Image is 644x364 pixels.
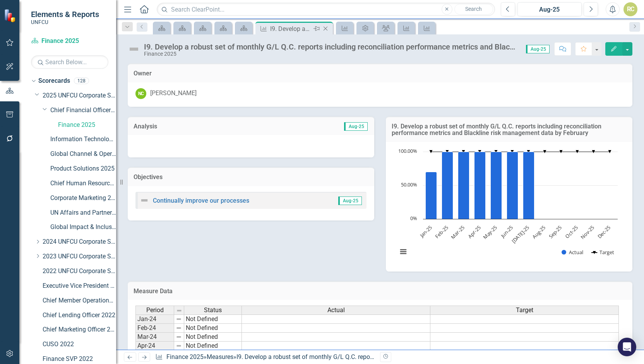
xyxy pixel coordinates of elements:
img: Not Defined [140,196,149,205]
h3: Objectives [134,174,368,181]
div: NC [135,88,146,99]
span: Elements & Reports [31,10,99,19]
path: Jun-25, 100. Actual. [507,152,518,219]
a: Chief Marketing Officer 2022 [43,325,116,334]
text: 0% [410,215,417,222]
a: CUSO 2022 [43,340,116,349]
td: Not Defined [184,324,242,333]
small: UNFCU [31,19,99,25]
input: Search Below... [31,55,108,69]
text: 100.00% [398,147,417,154]
a: Finance 2025 [58,121,116,130]
path: Mar-25, 100. Target. [462,150,465,153]
path: Sep-25, 100. Target. [560,150,563,153]
path: Jan-25, 100. Target. [430,150,433,153]
td: Not Defined [184,333,242,342]
a: Corporate Marketing 2025 [50,194,116,203]
a: Chief Lending Officer 2022 [43,311,116,320]
a: Finance SVP 2022 [43,355,116,364]
path: Nov-25, 100. Target. [592,150,595,153]
td: Apr-24 [135,342,174,350]
text: Jun-25 [499,224,514,239]
img: 8DAGhfEEPCf229AAAAAElFTkSuQmCC [176,316,182,322]
text: Mar-25 [449,224,466,240]
span: Search [465,6,482,12]
div: I9. Develop a robust set of monthly G/L Q.C. reports including reconciliation performance metrics... [144,43,518,51]
a: UN Affairs and Partnerships 2025 [50,208,116,217]
text: May-25 [481,224,498,241]
td: Not Defined [184,314,242,324]
button: Aug-25 [517,2,582,16]
g: Target, series 2 of 2. Line with 12 data points. [430,150,611,153]
path: Apr-25, 100. Target. [478,150,481,153]
button: View chart menu, Chart [398,246,409,257]
span: Aug-25 [344,122,368,131]
td: Jan-24 [135,314,174,324]
span: Period [146,307,164,314]
path: Jul-25, 100. Target. [527,150,530,153]
h3: Owner [134,70,627,77]
a: 2022 UNFCU Corporate Scorecard [43,267,116,276]
text: Dec-25 [596,224,612,240]
button: Show Target [592,249,614,256]
path: Jan-25, 70. Actual. [426,172,437,219]
a: Finance 2025 [31,37,108,46]
a: Global Channel & Operations 2025 [50,150,116,159]
path: May-25, 100. Actual. [491,152,502,219]
a: 2025 UNFCU Corporate Scorecard [43,91,116,100]
text: Feb-25 [434,224,450,240]
div: I9. Develop a robust set of monthly G/L Q.C. reports including reconciliation performance metrics... [236,353,635,361]
div: Aug-25 [520,5,579,14]
div: Chart. Highcharts interactive chart. [394,148,625,264]
g: Actual, series 1 of 2. Bar series with 12 bars. [426,152,610,219]
div: » » [155,353,374,362]
span: Aug-25 [526,45,550,53]
a: Chief Human Resources Officer 2025 [50,179,116,188]
a: Finance 2025 [166,353,204,361]
svg: Interactive chart [394,148,622,264]
a: Continually improve our processes [153,197,249,204]
a: Product Solutions 2025 [50,164,116,173]
path: Apr-25, 100. Actual. [474,152,486,219]
path: Feb-25, 100. Target. [446,150,449,153]
text: Apr-25 [466,224,482,239]
span: Aug-25 [338,197,362,205]
path: Dec-25, 100. Target. [608,150,611,153]
path: Feb-25, 100. Actual. [442,152,453,219]
img: 8DAGhfEEPCf229AAAAAElFTkSuQmCC [176,343,182,349]
path: Oct-25, 100. Target. [576,150,579,153]
img: ClearPoint Strategy [4,9,17,22]
a: Scorecards [38,77,70,85]
td: Not Defined [184,342,242,350]
a: Chief Member Operations Officer 2022 [43,296,116,305]
text: [DATE]-25 [510,224,531,244]
text: Aug-25 [531,224,547,240]
h3: Analysis [134,123,249,130]
a: Global Impact & Inclusion 2025 [50,223,116,232]
a: Measures [207,353,233,361]
input: Search ClearPoint... [157,3,495,16]
a: Information Technology & Security 2025 [50,135,116,144]
h3: Measure Data [134,288,627,295]
div: [PERSON_NAME] [150,89,197,98]
a: 2023 UNFCU Corporate Scorecard [43,252,116,261]
div: I9. Develop a robust set of monthly G/L Q.C. reports including reconciliation performance metrics... [270,24,312,34]
div: Open Intercom Messenger [618,338,636,356]
path: Jun-25, 100. Target. [511,150,514,153]
span: Actual [327,307,345,314]
path: Mar-25, 100. Actual. [458,152,469,219]
text: 50.00% [401,181,417,188]
text: Sep-25 [547,224,563,240]
img: 8DAGhfEEPCf229AAAAAElFTkSuQmCC [176,325,182,331]
div: Finance 2025 [144,51,518,57]
img: Not Defined [128,43,140,55]
path: Jul-25, 100. Actual. [523,152,534,219]
a: Executive Vice President 2022 [43,282,116,291]
text: Oct-25 [564,224,579,239]
a: Chief Financial Officer 2025 [50,106,116,115]
img: 8DAGhfEEPCf229AAAAAElFTkSuQmCC [176,308,182,314]
path: Aug-25, 100. Target. [543,150,546,153]
img: 8DAGhfEEPCf229AAAAAElFTkSuQmCC [176,334,182,340]
button: Search [454,4,493,15]
path: May-25, 100. Target. [495,150,498,153]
